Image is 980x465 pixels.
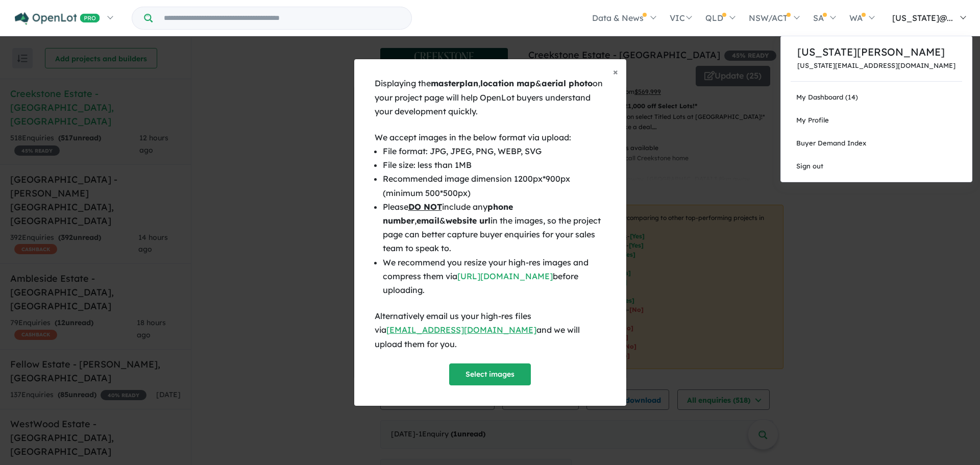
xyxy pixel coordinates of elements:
input: Try estate name, suburb, builder or developer [155,7,409,29]
li: File size: less than 1MB [383,158,606,172]
span: [US_STATE]@... [892,13,953,23]
li: File format: JPG, JPEG, PNG, WEBP, SVG [383,144,606,158]
b: aerial photo [542,78,593,88]
button: Select images [449,363,531,385]
a: Buyer Demand Index [781,132,972,155]
li: We recommend you resize your high-res images and compress them via before uploading. [383,256,606,298]
li: Please include any , & in the images, so the project page can better capture buyer enquiries for ... [383,200,606,256]
a: [URL][DOMAIN_NAME] [457,271,553,281]
a: [EMAIL_ADDRESS][DOMAIN_NAME] [386,325,536,335]
span: × [613,66,618,78]
p: [US_STATE][EMAIL_ADDRESS][DOMAIN_NAME] [797,62,955,69]
b: location map [480,78,535,88]
div: Alternatively email us your high-res files via and we will upload them for you. [375,309,606,351]
b: masterplan [431,78,478,88]
p: [US_STATE][PERSON_NAME] [797,44,955,60]
div: We accept images in the below format via upload: [375,131,606,144]
a: Sign out [781,155,972,178]
li: Recommended image dimension 1200px*900px (minimum 500*500px) [383,172,606,200]
a: My Dashboard (14) [781,86,972,109]
b: email [416,215,439,226]
div: Displaying the , & on your project page will help OpenLot buyers understand your development quic... [375,77,606,118]
b: website url [446,215,491,226]
u: DO NOT [408,202,442,212]
img: Openlot PRO Logo White [15,12,100,25]
span: My Profile [796,116,829,124]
